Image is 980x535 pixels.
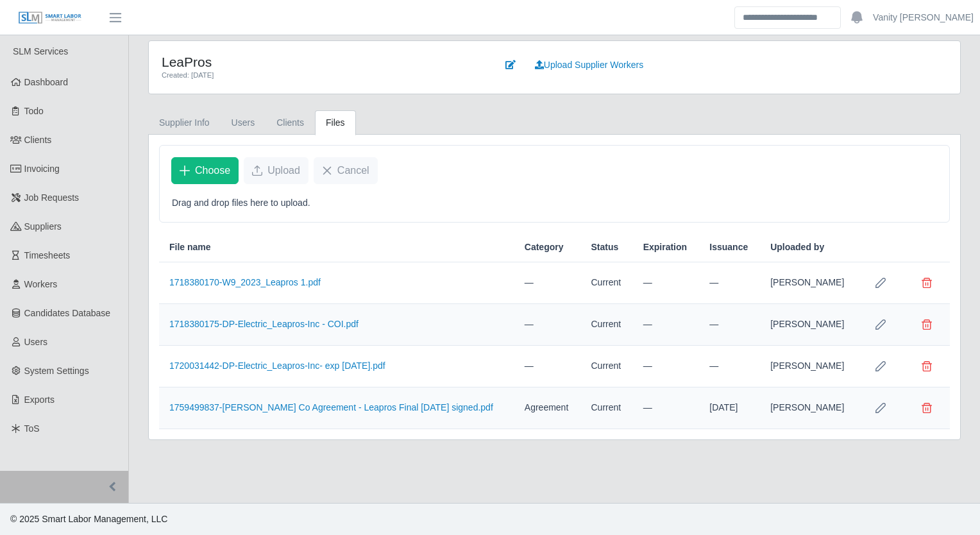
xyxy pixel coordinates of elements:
button: Row Edit [868,270,893,296]
td: — [514,346,581,387]
span: Issuance [709,241,748,254]
button: Delete file [914,270,940,296]
span: Exports [24,395,55,405]
button: Row Edit [868,395,893,421]
span: System Settings [24,366,89,376]
td: — [699,304,760,346]
span: Clients [24,135,52,145]
a: 1718380175-DP-Electric_Leapros-Inc - COI.pdf [169,319,359,329]
td: Current [580,346,632,387]
span: Uploaded by [770,241,824,254]
td: — [699,346,760,387]
h4: LeaPros [162,54,478,70]
button: Row Edit [868,312,893,337]
td: [PERSON_NAME] [760,387,857,429]
td: — [514,304,581,346]
td: — [699,262,760,304]
input: Search [734,6,841,29]
button: Cancel [314,157,378,184]
a: 1759499837-[PERSON_NAME] Co Agreement - Leapros Final [DATE] signed.pdf [169,402,493,412]
a: 1720031442-DP-Electric_Leapros-Inc- exp [DATE].pdf [169,361,385,371]
td: Current [580,262,632,304]
td: Current [580,304,632,346]
span: Expiration [643,241,687,254]
span: © 2025 Smart Labor Management, LLC [10,514,167,524]
td: Agreement [514,387,581,429]
span: Todo [24,106,44,116]
td: — [633,346,700,387]
button: Delete file [914,353,940,379]
a: Upload Supplier Workers [527,54,652,76]
span: ToS [24,423,40,434]
span: Workers [24,279,58,289]
button: Choose [171,157,239,184]
span: Status [591,241,618,254]
a: Files [315,110,356,135]
span: Dashboard [24,77,69,87]
a: Clients [266,110,315,135]
span: Job Requests [24,192,80,203]
span: Invoicing [24,164,60,174]
td: [PERSON_NAME] [760,304,857,346]
a: Users [221,110,266,135]
button: Upload [244,157,308,184]
p: Drag and drop files here to upload. [172,196,937,210]
span: Choose [195,163,230,178]
td: — [633,387,700,429]
img: SLM Logo [18,11,82,25]
span: Users [24,337,48,347]
div: Created: [DATE] [162,70,478,81]
span: Candidates Database [24,308,111,318]
span: Cancel [337,163,369,178]
td: — [633,304,700,346]
td: [PERSON_NAME] [760,346,857,387]
td: [DATE] [699,387,760,429]
span: Category [525,241,564,254]
td: — [633,262,700,304]
a: Vanity [PERSON_NAME] [873,11,974,24]
span: Upload [267,163,300,178]
td: [PERSON_NAME] [760,262,857,304]
span: Timesheets [24,250,71,260]
a: Supplier Info [148,110,221,135]
a: 1718380170-W9_2023_Leapros 1.pdf [169,277,321,287]
td: Current [580,387,632,429]
button: Row Edit [868,353,893,379]
span: Suppliers [24,221,62,232]
span: File name [169,241,211,254]
button: Delete file [914,395,940,421]
button: Delete file [914,312,940,337]
span: SLM Services [13,46,68,56]
td: — [514,262,581,304]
